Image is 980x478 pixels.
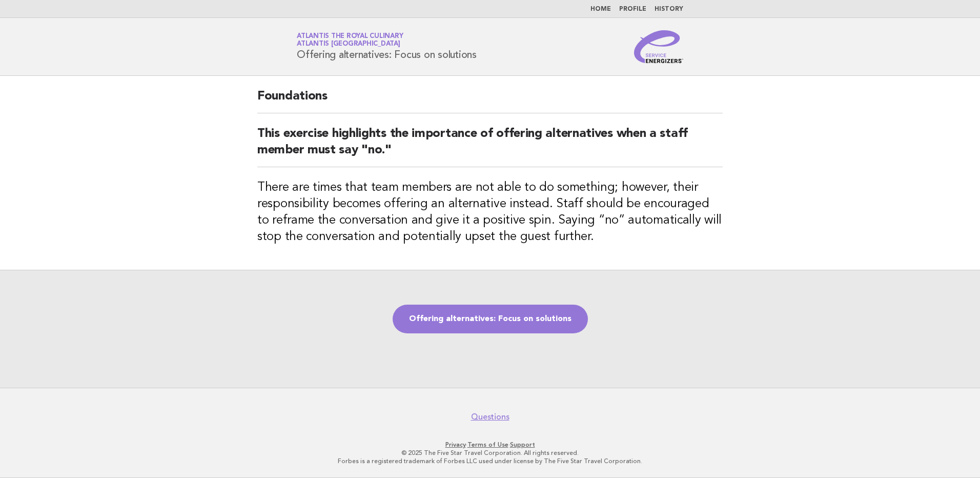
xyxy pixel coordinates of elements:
[510,441,535,448] a: Support
[257,180,723,245] h3: There are times that team members are not able to do something; however, their responsibility bec...
[471,412,509,422] a: Questions
[467,441,508,448] a: Terms of Use
[176,457,804,465] p: Forbes is a registered trademark of Forbes LLC used under license by The Five Star Travel Corpora...
[655,6,683,12] a: History
[257,88,723,113] h2: Foundations
[176,449,804,457] p: © 2025 The Five Star Travel Corporation. All rights reserved.
[297,33,477,60] h1: Offering alternatives: Focus on solutions
[619,6,646,12] a: Profile
[393,305,588,333] a: Offering alternatives: Focus on solutions
[257,126,723,167] h2: This exercise highlights the importance of offering alternatives when a staff member must say "no."
[297,41,400,48] span: Atlantis [GEOGRAPHIC_DATA]
[445,441,466,448] a: Privacy
[634,30,683,63] img: Service Energizers
[176,441,804,449] p: · ·
[590,6,611,12] a: Home
[297,33,403,47] a: Atlantis the Royal CulinaryAtlantis [GEOGRAPHIC_DATA]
